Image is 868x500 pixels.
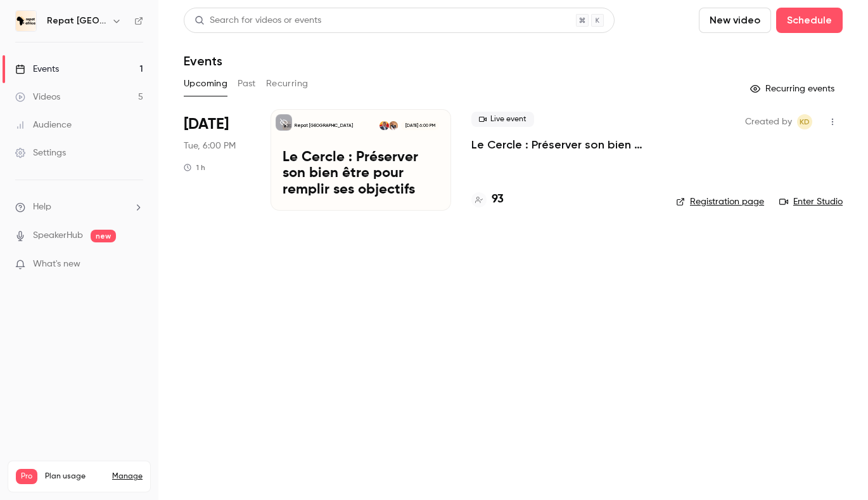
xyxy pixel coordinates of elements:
h4: 93 [492,191,504,208]
div: Search for videos or events [195,14,321,27]
h6: Repat [GEOGRAPHIC_DATA] [47,15,106,27]
a: Registration page [676,195,764,208]
a: Le Cercle : Préserver son bien être pour remplir ses objectifs [471,137,656,152]
img: Kara Diaby [380,121,388,130]
span: new [91,230,116,242]
img: Marie Jeanson [389,121,398,130]
span: [DATE] 6:00 PM [401,121,438,130]
button: Upcoming [184,74,227,94]
span: Kara Diaby [797,114,812,129]
span: [DATE] [184,114,229,135]
div: Oct 7 Tue, 8:00 PM (Europe/Paris) [184,109,250,211]
div: Events [15,63,59,76]
button: Past [238,74,256,94]
span: Plan usage [45,471,105,482]
img: Repat Africa [16,11,36,31]
button: Recurring events [744,79,843,99]
span: Help [33,201,51,214]
div: 1 h [184,162,205,173]
span: Live event [471,112,534,127]
div: Videos [15,91,60,103]
span: KD [800,114,810,129]
span: What's new [33,258,80,271]
a: Manage [112,471,143,482]
a: Enter Studio [779,195,843,208]
button: Schedule [776,8,843,33]
div: Audience [15,119,72,131]
div: Settings [15,147,66,159]
button: Recurring [266,74,309,94]
a: Le Cercle : Préserver son bien être pour remplir ses objectifsRepat [GEOGRAPHIC_DATA]Marie Jeanso... [271,109,451,211]
h1: Events [184,53,222,69]
a: 93 [471,191,504,208]
span: Pro [16,469,37,484]
span: Created by [745,114,792,129]
button: New video [699,8,771,33]
li: help-dropdown-opener [15,201,143,214]
p: Repat [GEOGRAPHIC_DATA] [295,122,353,129]
span: Tue, 6:00 PM [184,140,236,152]
p: Le Cercle : Préserver son bien être pour remplir ses objectifs [283,150,439,199]
a: SpeakerHub [33,229,83,242]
